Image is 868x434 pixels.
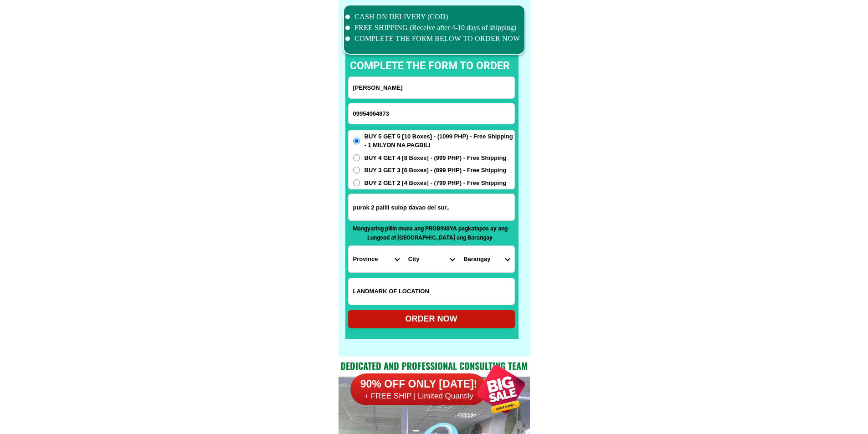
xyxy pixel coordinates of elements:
span: BUY 5 GET 5 [10 Boxes] - (1099 PHP) - Free Shipping - 1 MILYON NA PAGBILI [365,132,514,150]
input: Input phone_number [349,103,514,124]
input: Input LANDMARKOFLOCATION [349,278,514,305]
li: FREE SHIPPING (Receive after 4-10 days of shipping) [345,22,520,33]
input: Input full_name [349,77,514,98]
input: BUY 4 GET 4 [8 Boxes] - (999 PHP) - Free Shipping [353,154,360,161]
h6: 90% OFF ONLY [DATE]! [350,378,487,391]
input: BUY 3 GET 3 [6 Boxes] - (899 PHP) - Free Shipping [353,167,360,174]
p: complete the form to order [341,58,519,74]
li: CASH ON DELIVERY (COD) [345,11,520,22]
h6: + FREE SHIP | Limited Quantily [350,391,487,401]
p: Mangyaring piliin muna ang PROBINSYA pagkatapos ay ang Lungsod at [GEOGRAPHIC_DATA] ang Barangay [348,224,512,242]
input: Input address [349,194,514,220]
select: Select commune [459,246,514,272]
select: Select district [404,246,459,272]
span: BUY 2 GET 2 [4 Boxes] - (799 PHP) - Free Shipping [365,179,507,188]
div: ORDER NOW [348,313,515,325]
span: BUY 3 GET 3 [6 Boxes] - (899 PHP) - Free Shipping [365,166,507,175]
li: COMPLETE THE FORM BELOW TO ORDER NOW [345,33,520,44]
h2: Dedicated and professional consulting team [339,359,530,373]
input: BUY 5 GET 5 [10 Boxes] - (1099 PHP) - Free Shipping - 1 MILYON NA PAGBILI [353,138,360,144]
select: Select province [349,246,404,272]
span: BUY 4 GET 4 [8 Boxes] - (999 PHP) - Free Shipping [365,153,507,163]
input: BUY 2 GET 2 [4 Boxes] - (799 PHP) - Free Shipping [353,179,360,186]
